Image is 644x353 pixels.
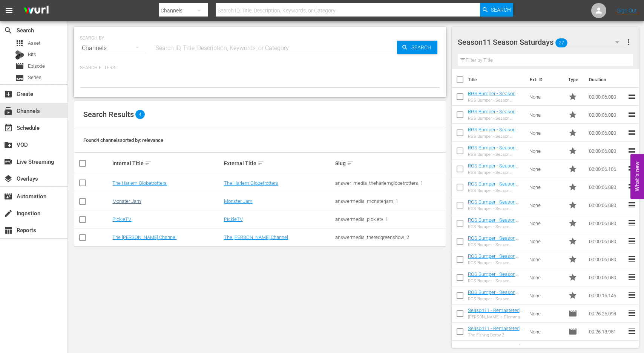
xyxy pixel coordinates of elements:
[224,198,253,204] a: Monster Jam
[4,209,13,218] span: Ingestion
[4,157,13,166] span: Live Streaming
[586,196,627,214] td: 00:00:06.080
[468,170,523,175] div: RGS Bumper - Season Saturdays - We'll Be Right Back
[568,291,577,300] span: Promo
[4,107,13,116] span: Channels
[491,3,511,17] span: Search
[468,224,523,229] div: RGS Bumper - Season Saturdays - Digging Through the Archives
[627,92,636,101] span: reorder
[568,309,577,318] span: Episode
[586,323,627,341] td: 00:26:18.951
[586,268,627,286] td: 00:00:06.080
[258,160,264,167] span: sort
[627,200,636,209] span: reorder
[568,92,577,101] span: Promo
[468,315,523,320] div: [PERSON_NAME]'s Dilemma
[568,327,577,336] span: Episode
[145,160,152,167] span: sort
[28,51,36,58] span: Bits
[15,62,24,71] span: Episode
[526,286,566,304] td: None
[586,304,627,323] td: 00:26:25.098
[28,74,41,81] span: Series
[468,333,523,338] div: The Fishing Derby 2
[335,159,444,168] div: Slug
[627,182,636,191] span: reorder
[568,183,577,192] span: Promo
[4,123,13,132] span: Schedule
[564,69,584,90] th: Type
[586,106,627,124] td: 00:00:06.080
[586,250,627,268] td: 00:00:06.080
[112,180,167,186] a: The Harlem Globetrotters
[468,297,523,301] div: RGS Bumper - Season Saturdays Promo - w/ai voiceover - 15secs
[335,180,444,186] div: answer_media_theharlemglobetrotters_1
[526,268,566,286] td: None
[526,323,566,341] td: None
[135,110,145,119] span: 4
[568,219,577,228] span: Promo
[468,109,518,120] a: RGS Bumper - Season Saturdays - Starts Now
[526,214,566,232] td: None
[468,152,523,157] div: RGS Bumper - Season Saturdays - Hold onto your hats - be right back
[468,242,523,247] div: RGS Bumper - Season Saturdays - Don't Go Far
[627,164,636,173] span: reorder
[468,134,523,139] div: RGS Bumper - Season Saturdays - Hold onto your Hats - Continue Now
[480,3,513,17] button: Search
[586,214,627,232] td: 00:00:06.080
[526,304,566,323] td: None
[397,41,437,54] button: Search
[83,110,134,119] span: Search Results
[627,236,636,245] span: reorder
[584,69,630,90] th: Duration
[627,146,636,155] span: reorder
[568,273,577,282] span: Promo
[335,198,444,204] div: answermedia_monsterjam_1
[4,90,13,99] span: Create
[468,253,522,270] a: RGS Bumper - Season Saturdays - We'll Be Back with Duct Tape
[112,216,131,222] a: PickleTV
[468,163,522,180] a: RGS Bumper - Season Saturdays - We'll Be Right Back
[468,145,518,162] a: RGS Bumper - Season Saturdays - Hold onto your hats - be right back
[468,307,523,330] a: Season11 - Remastered - TRGS - S11E16 - [PERSON_NAME]'s Dilemma
[468,69,525,90] th: Title
[627,291,636,300] span: reorder
[586,124,627,142] td: 00:00:06.080
[83,137,163,143] span: Found 4 channels sorted by: relevance
[586,178,627,196] td: 00:00:06.080
[586,160,627,178] td: 00:00:06.106
[586,142,627,160] td: 00:00:06.080
[568,255,577,264] span: Promo
[224,159,333,168] div: External Title
[526,142,566,160] td: None
[15,73,24,82] span: Series
[568,128,577,137] span: Promo
[526,232,566,250] td: None
[80,65,440,71] p: Search Filters:
[468,206,523,211] div: RGS Bumper - Season Saturdays - More from Red
[627,327,636,336] span: reorder
[630,154,644,199] button: Open Feedback Widget
[568,110,577,119] span: Promo
[468,326,523,342] a: Season11 - Remastered - TRGS - S11E14 - The Fishing Derby 2
[568,201,577,210] span: Promo
[468,98,523,103] div: RGS Bumper - Season Saturdays - Keep Your Duct Tape Handy
[468,271,523,288] a: RGS Bumper - Season Saturdays - Episodes Just Keep Rolling
[347,160,354,167] span: sort
[586,286,627,304] td: 00:00:15.146
[18,2,54,20] img: ans4CAIJ8jUAAAAAAAAAAAAAAAAAAAAAAAAgQb4GAAAAAAAAAAAAAAAAAAAAAAAAJMjXAAAAAAAAAAAAAAAAAAAAAAAAgAT5G...
[627,218,636,227] span: reorder
[586,232,627,250] td: 00:00:06.080
[28,40,40,47] span: Asset
[112,198,141,204] a: Monster Jam
[28,62,45,70] span: Episode
[627,128,636,137] span: reorder
[627,254,636,263] span: reorder
[4,226,13,235] span: Reports
[526,196,566,214] td: None
[526,250,566,268] td: None
[468,289,518,306] a: RGS Bumper - Season Saturdays Promo - w/ai voiceover - 15secs
[586,88,627,106] td: 00:00:06.080
[80,38,146,59] div: Channels
[627,272,636,281] span: reorder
